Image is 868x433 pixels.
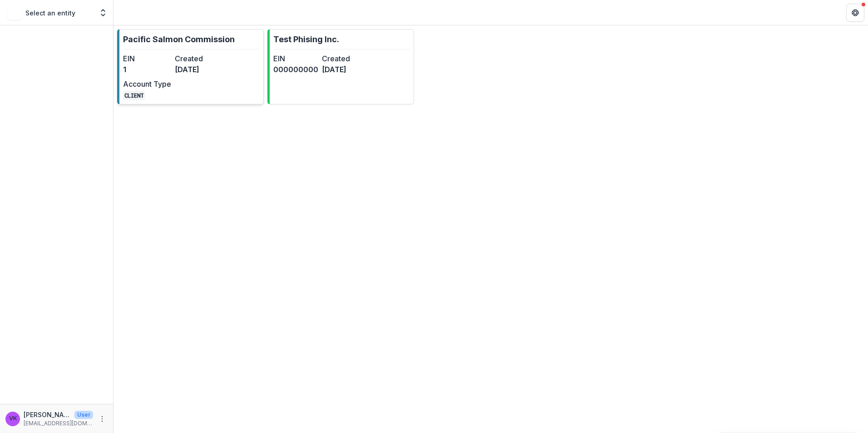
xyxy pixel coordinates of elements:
[267,29,414,104] a: Test Phising Inc.EIN000000000Created[DATE]
[123,33,235,45] p: Pacific Salmon Commission
[24,410,71,419] p: [PERSON_NAME]
[24,419,93,428] p: [EMAIL_ADDRESS][DOMAIN_NAME]
[123,91,145,100] code: CLIENT
[25,8,75,18] p: Select an entity
[123,79,171,89] dt: Account Type
[273,33,339,45] p: Test Phising Inc.
[123,53,171,64] dt: EIN
[175,64,223,75] dd: [DATE]
[273,64,318,75] dd: 000000000
[97,413,108,424] button: More
[117,29,264,104] a: Pacific Salmon CommissionEIN1Created[DATE]Account TypeCLIENT
[273,53,318,64] dt: EIN
[322,53,367,64] dt: Created
[97,4,109,22] button: Open entity switcher
[322,64,367,75] dd: [DATE]
[846,4,864,22] button: Get Help
[74,411,93,419] p: User
[123,64,171,75] dd: 1
[175,53,223,64] dt: Created
[7,5,22,20] img: Select an entity
[9,416,17,422] div: Victor Keong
